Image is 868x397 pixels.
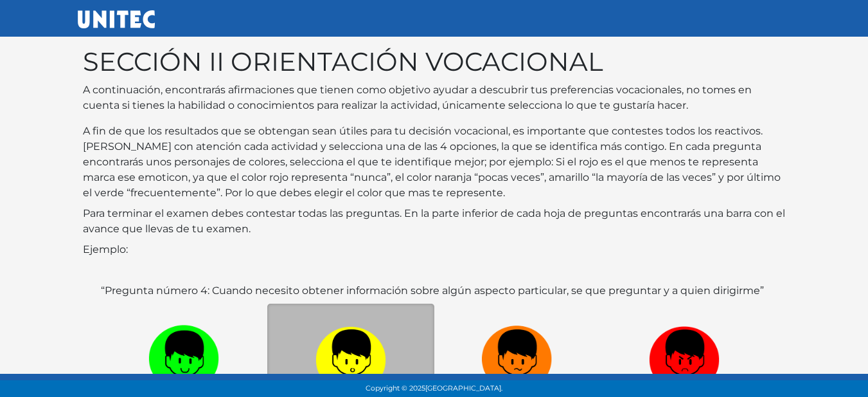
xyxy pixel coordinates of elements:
[83,124,786,201] p: A fin de que los resultados que se obtengan sean útiles para tu decisión vocacional, es important...
[83,242,786,257] p: Ejemplo:
[78,10,155,28] img: UNITEC
[315,320,386,388] img: a1.png
[83,82,786,113] p: A continuación, encontrarás afirmaciones que tienen como objetivo ayudar a descubrir tus preferen...
[83,206,786,237] p: Para terminar el examen debes contestar todas las preguntas. En la parte inferior de cada hoja de...
[649,320,720,388] img: r1.png
[482,320,553,388] img: n1.png
[148,320,219,388] img: v1.png
[101,283,764,299] label: “Pregunta número 4: Cuando necesito obtener información sobre algún aspecto particular, se que pr...
[425,384,502,392] span: [GEOGRAPHIC_DATA].
[83,46,786,77] h1: SECCIÓN II ORIENTACIÓN VOCACIONAL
